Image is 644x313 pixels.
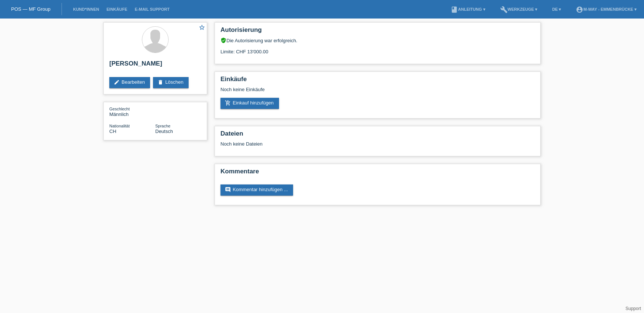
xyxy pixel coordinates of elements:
[576,6,583,13] i: account_circle
[199,24,205,32] a: star_border
[11,6,50,12] a: POS — MF Group
[220,37,226,43] i: verified_user
[220,130,535,141] h2: Dateien
[157,79,163,85] i: delete
[451,6,458,13] i: book
[220,37,535,43] div: Die Autorisierung war erfolgreich.
[103,7,131,11] a: Einkäufe
[109,106,155,117] div: Männlich
[548,7,565,11] a: DE ▾
[114,79,120,85] i: edit
[500,6,508,13] i: build
[220,43,535,54] div: Limite: CHF 13'000.00
[572,7,640,11] a: account_circlem-way - Emmenbrücke ▾
[220,184,293,196] a: commentKommentar hinzufügen ...
[220,87,535,98] div: Noch keine Einkäufe
[625,306,641,311] a: Support
[153,77,189,88] a: deleteLöschen
[109,107,130,111] span: Geschlecht
[109,124,130,128] span: Nationalität
[220,168,535,179] h2: Kommentare
[131,7,173,11] a: E-Mail Support
[225,100,231,106] i: add_shopping_cart
[225,187,231,193] i: comment
[447,7,489,11] a: bookAnleitung ▾
[155,124,170,128] span: Sprache
[220,141,447,147] div: Noch keine Dateien
[109,129,116,134] span: Schweiz
[69,7,103,11] a: Kund*innen
[220,26,535,37] h2: Autorisierung
[220,98,279,109] a: add_shopping_cartEinkauf hinzufügen
[199,24,205,31] i: star_border
[109,60,201,71] h2: [PERSON_NAME]
[109,77,150,88] a: editBearbeiten
[155,129,173,134] span: Deutsch
[497,7,541,11] a: buildWerkzeuge ▾
[220,76,535,87] h2: Einkäufe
